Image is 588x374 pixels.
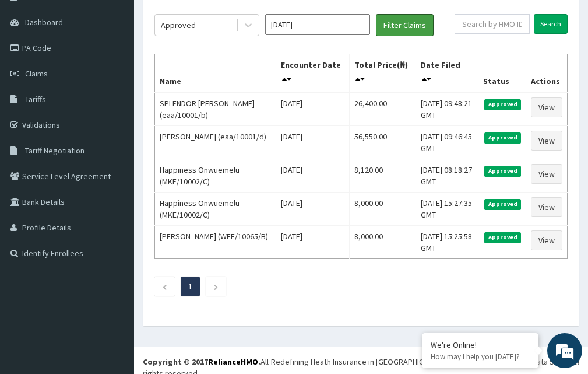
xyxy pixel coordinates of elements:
[349,54,416,93] th: Total Price(₦)
[143,356,260,367] strong: Copyright © 2017 .
[162,281,167,292] a: Previous page
[531,197,562,217] a: View
[25,17,63,27] span: Dashboard
[431,340,530,350] div: We're Online!
[276,159,349,193] td: [DATE]
[68,113,161,230] span: We're online!
[531,164,562,184] a: View
[526,54,567,93] th: Actions
[191,6,219,34] div: Minimize live chat window
[25,68,48,79] span: Claims
[416,92,478,126] td: [DATE] 09:48:21 GMT
[213,281,219,292] a: Next page
[349,126,416,159] td: 56,550.00
[25,145,84,156] span: Tariff Negotiation
[265,14,370,35] input: Select Month and Year
[25,94,46,104] span: Tariffs
[276,92,349,126] td: [DATE]
[155,54,276,93] th: Name
[416,54,478,93] th: Date Filed
[161,19,196,31] div: Approved
[155,92,276,126] td: SPLENDOR [PERSON_NAME] (eaa/10001/b)
[484,99,521,110] span: Approved
[531,230,562,250] a: View
[271,356,579,368] div: Redefining Heath Insurance in [GEOGRAPHIC_DATA] using Telemedicine and Data Science!
[276,193,349,226] td: [DATE]
[349,159,416,193] td: 8,120.00
[349,226,416,259] td: 8,000.00
[22,58,47,88] img: d_794563401_company_1708531726252_794563401
[484,232,521,243] span: Approved
[349,92,416,126] td: 26,400.00
[484,199,521,209] span: Approved
[208,356,258,367] a: RelianceHMO
[188,281,192,292] a: Page 1 is your current page
[484,166,521,176] span: Approved
[478,54,526,93] th: Status
[155,126,276,159] td: [PERSON_NAME] (eaa/10001/d)
[155,159,276,193] td: Happiness Onwuemelu (MKE/10002/C)
[416,126,478,159] td: [DATE] 09:46:45 GMT
[276,54,349,93] th: Encounter Date
[531,97,562,117] a: View
[455,14,530,34] input: Search by HMO ID
[531,131,562,151] a: View
[276,226,349,259] td: [DATE]
[431,352,530,362] p: How may I help you today?
[276,126,349,159] td: [DATE]
[416,226,478,259] td: [DATE] 15:25:58 GMT
[61,65,196,81] div: Chat with us now
[416,193,478,226] td: [DATE] 15:27:35 GMT
[155,226,276,259] td: [PERSON_NAME] (WFE/10065/B)
[349,193,416,226] td: 8,000.00
[376,14,434,36] button: Filter Claims
[416,159,478,193] td: [DATE] 08:18:27 GMT
[534,14,568,34] input: Search
[484,132,521,143] span: Approved
[6,250,222,291] textarea: Type your message and hit 'Enter'
[155,193,276,226] td: Happiness Onwuemelu (MKE/10002/C)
